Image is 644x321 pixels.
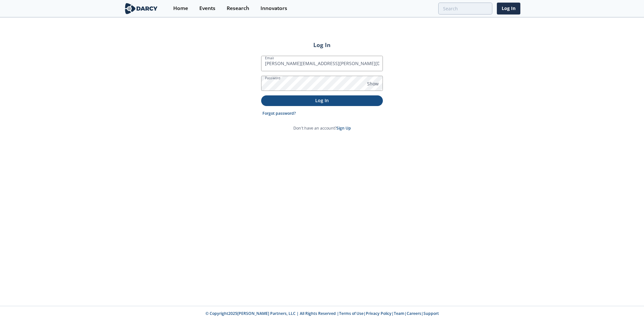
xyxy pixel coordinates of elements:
div: Home [173,6,188,11]
p: © Copyright 2025 [PERSON_NAME] Partners, LLC | All Rights Reserved | | | | | [84,311,560,316]
span: Show [367,80,379,87]
label: Email [265,55,274,61]
a: Careers [407,311,421,316]
div: Innovators [260,6,287,11]
a: Sign Up [336,125,351,131]
div: Events [199,6,215,11]
a: Team [394,311,404,316]
h2: Log In [261,41,383,49]
a: Privacy Policy [366,311,392,316]
a: Forgot password? [262,111,296,116]
a: Support [423,311,439,316]
input: Advanced Search [438,3,492,15]
label: Password [265,75,280,81]
a: Terms of Use [339,311,364,316]
img: logo-wide.svg [124,3,159,14]
div: Research [227,6,249,11]
button: Log In [261,95,383,106]
a: Log In [497,3,520,15]
p: Log In [266,97,378,104]
p: Don't have an account? [293,125,351,131]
